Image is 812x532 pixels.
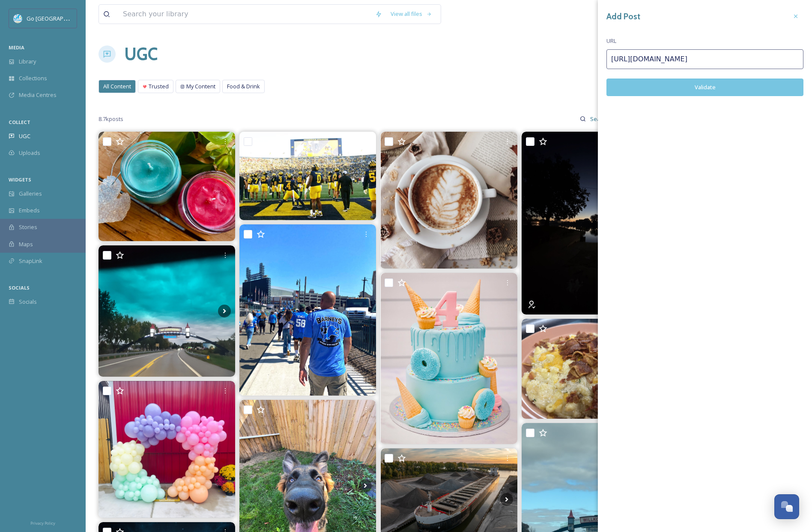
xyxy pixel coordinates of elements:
[386,6,436,22] a: View all files
[381,273,517,444] img: Here’s to four scoops of fun and a sprinkle of sweetness! 🍦
[19,240,33,248] span: Maps
[19,206,40,215] span: Embeds
[19,298,37,306] span: Socials
[381,132,517,269] img: New week, same grace. Take a deep breath, sip something warm, and remember....you’re doing better...
[19,57,36,66] span: Library
[99,115,123,123] span: 8.7k posts
[774,494,799,519] button: Open Chat
[227,82,260,91] span: Food & Drink
[99,245,235,377] img: Took us a little day trip 😁 #frankenmuthmichigan
[119,5,371,24] input: Search your library
[9,176,31,183] span: WIDGETS
[19,132,30,140] span: UGC
[606,10,640,23] h3: Add Post
[9,119,30,125] span: COLLECT
[9,44,24,51] span: MEDIA
[99,132,235,241] img: Happy Monday! Our winter collection is here and all your favorite festive scents are back ❤️✨ 👇🏼A...
[522,132,658,314] img: A new day of adventure! RAAAARRRR!!! #lookupseeblue
[19,149,40,157] span: Uploads
[522,319,658,419] img: Mac and cheese made to order!
[124,41,158,67] a: UGC
[30,520,55,526] span: Privacy Policy
[186,82,215,91] span: My Content
[19,223,37,231] span: Stories
[606,49,803,69] input: https://www.instagram.com/p/Cp-0BNCLzu8/
[9,284,30,291] span: SOCIALS
[606,37,616,45] span: URL
[19,190,42,198] span: Galleries
[586,110,614,127] input: Search
[19,257,42,265] span: SnapLink
[149,82,169,91] span: Trusted
[19,91,57,99] span: Media Centres
[14,14,22,23] img: GoGreatLogo_MISkies_RegionalTrails%20%281%29.png
[606,79,803,96] button: Validate
[239,132,376,220] img: New Week, Next Game for the Michigan Wolverines. Michigan will host Washington this coming Saturd...
[103,82,131,91] span: All Content
[27,14,90,22] span: Go [GEOGRAPHIC_DATA]
[239,224,376,396] img: Goooooooo Lionsssss!!!! The rivalry runs deep at Barney’s this week! 💙🦁💙🦁💙🦁💙🦁💙🦁💙🦁💙🦁💙🦁 #GameDayEat...
[30,517,55,528] a: Privacy Policy
[19,74,47,82] span: Collections
[99,381,235,518] img: Nothing we love more than celebrating special moments 🫶🎈 Congratulations on your grand opening an...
